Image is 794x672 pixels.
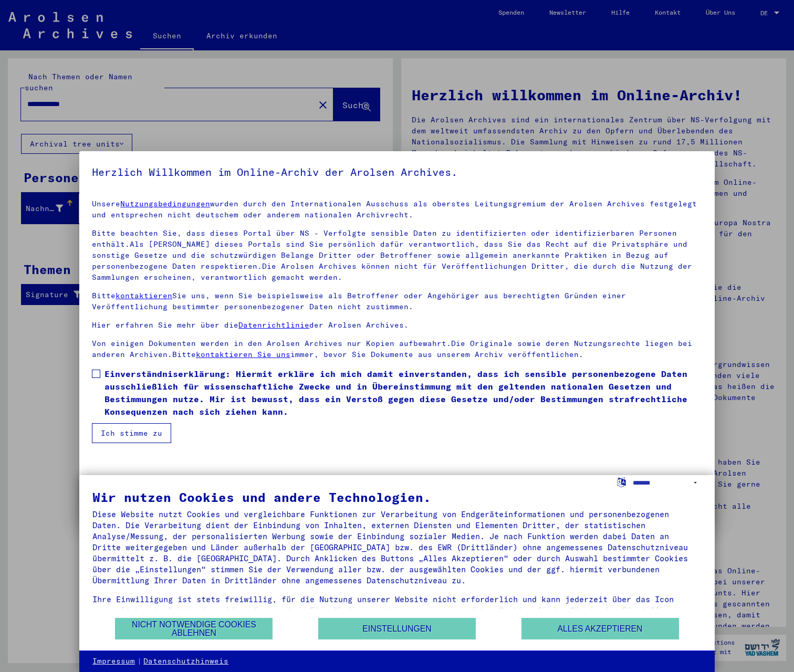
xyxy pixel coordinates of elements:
p: Bitte Sie uns, wenn Sie beispielsweise als Betroffener oder Angehöriger aus berechtigten Gründen ... [92,290,702,312]
button: Einstellungen [318,618,476,639]
p: Hier erfahren Sie mehr über die der Arolsen Archives. [92,320,702,331]
a: kontaktieren [116,291,172,300]
p: Von einigen Dokumenten werden in den Arolsen Archives nur Kopien aufbewahrt.Die Originale sowie d... [92,338,702,360]
a: Datenrichtlinie [238,320,309,330]
a: Datenschutzhinweis [143,656,228,667]
p: Bitte beachten Sie, dass dieses Portal über NS - Verfolgte sensible Daten zu identifizierten oder... [92,228,702,283]
a: kontaktieren Sie uns [196,350,290,359]
a: Impressum [92,656,135,667]
label: Sprache auswählen [616,477,627,487]
button: Alles akzeptieren [521,618,679,639]
select: Sprache auswählen [633,475,702,490]
button: Ich stimme zu [92,423,171,443]
div: Diese Website nutzt Cookies und vergleichbare Funktionen zur Verarbeitung von Endgeräteinformatio... [92,509,702,586]
a: Nutzungsbedingungen [120,199,210,208]
div: Ihre Einwilligung ist stets freiwillig, für die Nutzung unserer Website nicht erforderlich und ka... [92,594,702,627]
p: Unsere wurden durch den Internationalen Ausschuss als oberstes Leitungsgremium der Arolsen Archiv... [92,198,702,220]
button: Nicht notwendige Cookies ablehnen [115,618,273,639]
h5: Herzlich Willkommen im Online-Archiv der Arolsen Archives. [92,164,702,181]
span: Einverständniserklärung: Hiermit erkläre ich mich damit einverstanden, dass ich sensible personen... [105,367,702,418]
div: Wir nutzen Cookies und andere Technologien. [92,491,702,503]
